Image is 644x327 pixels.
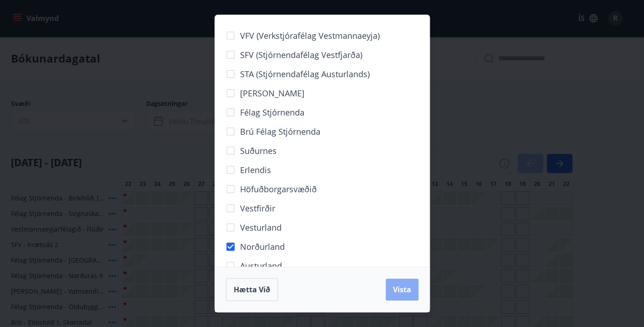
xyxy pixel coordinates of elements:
span: Brú félag stjórnenda [240,126,320,137]
button: Vista [386,279,419,301]
span: Erlendis [240,164,271,176]
span: Höfuðborgarsvæðið [240,183,317,195]
span: SFV (Stjórnendafélag Vestfjarða) [240,49,362,61]
span: Austurland [240,260,282,272]
button: Hætta við [226,278,278,301]
span: Norðurland [240,241,285,253]
span: Hætta við [234,285,270,295]
span: Félag stjórnenda [240,106,304,118]
span: STA (Stjórnendafélag Austurlands) [240,68,370,80]
span: Vestfirðir [240,202,275,214]
span: Vista [393,285,411,295]
span: Vesturland [240,222,282,233]
span: Suðurnes [240,145,277,157]
span: [PERSON_NAME] [240,87,304,99]
span: VFV (Verkstjórafélag Vestmannaeyja) [240,30,380,42]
